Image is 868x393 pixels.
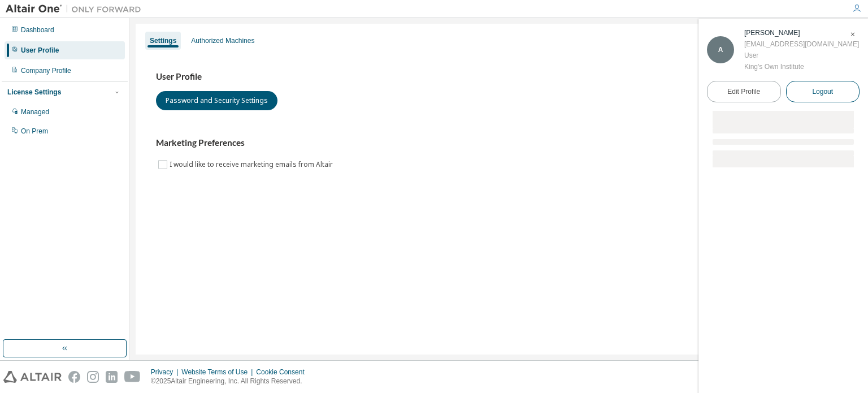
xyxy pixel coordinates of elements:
[106,371,118,383] img: linkedin.svg
[727,87,760,96] span: Edit Profile
[170,158,335,171] label: I would like to receive marketing emails from Altair
[744,27,859,38] div: Aniv Chandra
[3,371,62,383] img: altair_logo.svg
[21,46,59,55] div: User Profile
[150,36,176,45] div: Settings
[151,368,181,377] div: Privacy
[6,3,147,15] img: Altair One
[21,107,49,116] div: Managed
[124,371,141,383] img: youtube.svg
[156,91,277,110] button: Password and Security Settings
[744,50,859,61] div: User
[718,46,723,54] span: A
[68,371,80,383] img: facebook.svg
[21,127,48,136] div: On Prem
[744,38,859,50] div: [EMAIL_ADDRESS][DOMAIN_NAME]
[181,368,256,377] div: Website Terms of Use
[786,81,860,102] button: Logout
[21,25,54,34] div: Dashboard
[156,71,842,83] h3: User Profile
[256,368,311,377] div: Cookie Consent
[87,371,99,383] img: instagram.svg
[156,137,842,149] h3: Marketing Preferences
[151,377,311,386] p: © 2025 Altair Engineering, Inc. All Rights Reserved.
[21,66,71,75] div: Company Profile
[744,61,859,72] div: King's Own Institute
[7,88,61,97] div: License Settings
[812,86,833,97] span: Logout
[191,36,254,45] div: Authorized Machines
[707,81,781,102] a: Edit Profile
